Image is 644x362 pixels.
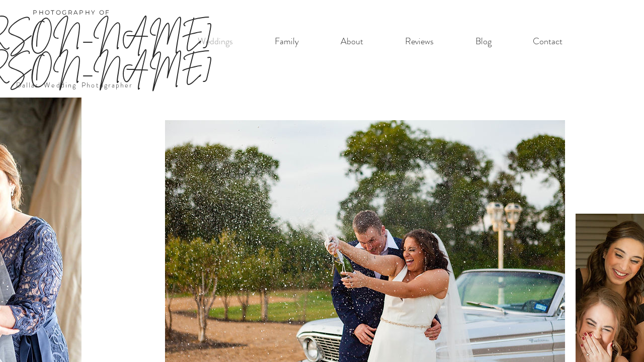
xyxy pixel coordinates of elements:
[384,31,454,52] a: Reviews
[528,31,568,52] p: Contact
[177,31,583,52] nav: Site
[336,31,368,52] p: About
[512,31,583,52] a: Contact
[319,31,384,52] a: About
[16,80,133,90] a: Dallas Wedding Photographer
[254,31,319,52] a: Family
[33,9,111,16] span: PHOTOGRAPHY OF
[270,31,304,52] p: Family
[400,31,439,52] p: Reviews
[454,31,512,52] a: Blog
[470,31,497,52] p: Blog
